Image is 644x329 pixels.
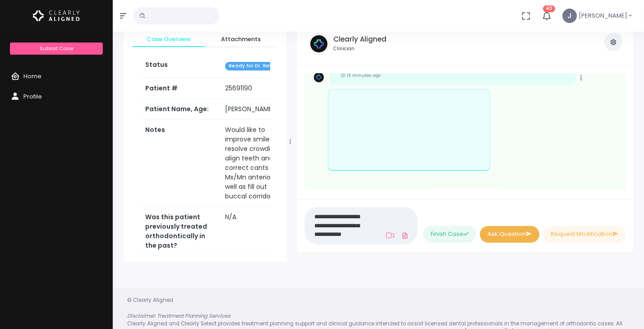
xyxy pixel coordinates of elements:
[212,35,270,44] span: Attachments
[304,73,626,191] div: scrollable content
[140,78,220,99] th: Patient #
[562,9,577,23] span: J
[140,55,220,78] th: Status
[33,6,80,25] img: Logo Horizontal
[220,78,293,99] td: 25691190
[333,35,386,43] h5: Clearly Aligned
[220,99,293,120] td: [PERSON_NAME], 51
[431,188,499,202] span: Case Reviewed
[140,207,220,256] th: Was this patient previously treated orthodontically in the past?
[220,120,293,207] td: Would like to improve smile: resolve crowding, align teeth and correct cants Mx/Mn anterior, as w...
[140,256,220,315] th: Are you planning any restorative/esthetic treatment? If yes, what are you planning?
[40,45,73,52] span: Submit Case
[140,99,220,120] th: Patient Name, Age:
[225,62,284,70] span: Ready for Dr. Review
[220,207,293,256] td: N/A
[220,256,293,315] td: No
[384,232,396,239] a: Add Loom Video
[127,312,230,320] em: Disclaimer: Treatment Planning Services
[340,72,381,78] small: 13 minutes ago
[23,92,42,101] span: Profile
[10,42,102,55] a: Submit Case
[480,226,539,243] button: Ask Question
[423,226,476,243] button: Finish Case
[124,22,286,262] div: scrollable content
[543,5,555,12] span: 40
[140,120,220,207] th: Notes
[543,226,626,243] button: Request Modification
[23,72,41,80] span: Home
[579,11,627,20] span: [PERSON_NAME]
[140,35,198,44] span: Case Overview
[400,227,410,244] a: Add Files
[333,45,386,52] small: Clinician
